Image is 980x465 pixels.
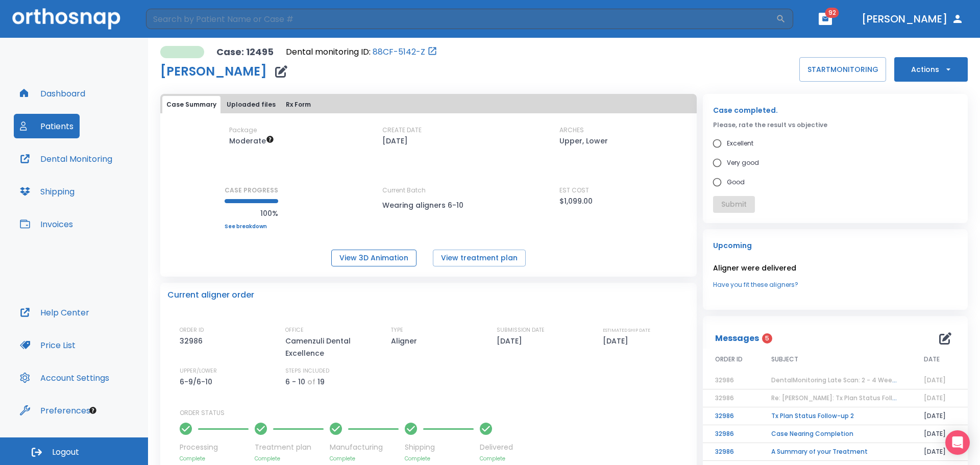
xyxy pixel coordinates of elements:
button: View treatment plan [433,250,526,266]
p: Processing [180,442,249,453]
button: Invoices [14,212,79,236]
p: CREATE DATE [382,126,422,135]
p: EST COST [559,186,589,195]
p: Upcoming [713,239,958,252]
button: View 3D Animation [331,250,416,266]
button: [PERSON_NAME] [857,10,968,28]
p: Complete [255,455,324,462]
p: Complete [480,455,513,462]
p: Shipping [405,442,474,453]
p: OFFICE [285,326,304,335]
p: Camenzuli Dental Excellence [285,335,372,359]
td: A Summary of your Treatment [759,443,912,461]
p: Dental monitoring ID: [286,46,371,58]
span: 5 [762,333,772,344]
span: ORDER ID [715,355,743,364]
button: Case Summary [162,96,220,113]
button: Patients [14,114,80,138]
span: Excellent [727,137,753,150]
img: Orthosnap [12,8,120,29]
p: Case completed. [713,104,958,116]
span: [DATE] [924,376,946,384]
p: ESTIMATED SHIP DATE [603,326,650,335]
p: 6-9/6-10 [180,376,216,388]
span: Re: [PERSON_NAME]: Tx Plan Status Follow-up 2 | [12495:32986] [771,394,968,402]
td: 32986 [703,425,759,443]
p: Aligner were delivered [713,262,958,274]
p: Complete [330,455,399,462]
p: 32986 [180,335,206,347]
p: Wearing aligners 6-10 [382,199,474,211]
p: of [307,376,315,388]
p: ORDER STATUS [180,408,690,418]
button: Price List [14,333,82,357]
p: [DATE] [497,335,526,347]
td: [DATE] [912,443,968,461]
button: Dental Monitoring [14,146,118,171]
button: Actions [894,57,968,82]
p: Messages [715,332,759,345]
p: ORDER ID [180,326,204,335]
button: Account Settings [14,365,115,390]
div: Open patient in dental monitoring portal [286,46,437,58]
a: See breakdown [225,224,278,230]
p: UPPER/LOWER [180,366,217,376]
span: Good [727,176,745,188]
a: 88CF-5142-Z [373,46,425,58]
p: 6 - 10 [285,376,305,388]
div: Tooltip anchor [88,406,97,415]
span: [DATE] [924,394,946,402]
p: Complete [405,455,474,462]
p: Current aligner order [167,289,254,301]
p: [DATE] [603,335,632,347]
p: STEPS INCLUDED [285,366,329,376]
div: Open Intercom Messenger [945,430,970,455]
p: Manufacturing [330,442,399,453]
h1: [PERSON_NAME] [160,65,267,78]
p: SUBMISSION DATE [497,326,545,335]
p: ARCHES [559,126,584,135]
p: Treatment plan [255,442,324,453]
td: [DATE] [912,407,968,425]
p: Complete [180,455,249,462]
span: SUBJECT [771,355,798,364]
button: Preferences [14,398,96,423]
p: [DATE] [382,135,408,147]
td: Tx Plan Status Follow-up 2 [759,407,912,425]
div: tabs [162,96,695,113]
button: Dashboard [14,81,91,106]
input: Search by Patient Name or Case # [146,9,776,29]
span: 92 [825,8,839,18]
p: TYPE [391,326,403,335]
span: Up to 20 Steps (40 aligners) [229,136,274,146]
p: Upper, Lower [559,135,608,147]
button: Help Center [14,300,95,325]
span: 32986 [715,376,734,384]
p: Case: 12495 [216,46,274,58]
p: $1,099.00 [559,195,593,207]
span: Logout [52,447,79,458]
span: DentalMonitoring Late Scan: 2 - 4 Weeks Notification [771,376,938,384]
td: Case Nearing Completion [759,425,912,443]
span: DATE [924,355,940,364]
button: Shipping [14,179,81,204]
p: Current Batch [382,186,474,195]
td: [DATE] [912,425,968,443]
button: Rx Form [282,96,315,113]
td: 32986 [703,443,759,461]
p: 19 [317,376,325,388]
p: 100% [225,207,278,219]
span: Very good [727,157,759,169]
td: 32986 [703,407,759,425]
p: CASE PROGRESS [225,186,278,195]
p: Aligner [391,335,421,347]
a: Have you fit these aligners? [713,280,958,289]
span: 32986 [715,394,734,402]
